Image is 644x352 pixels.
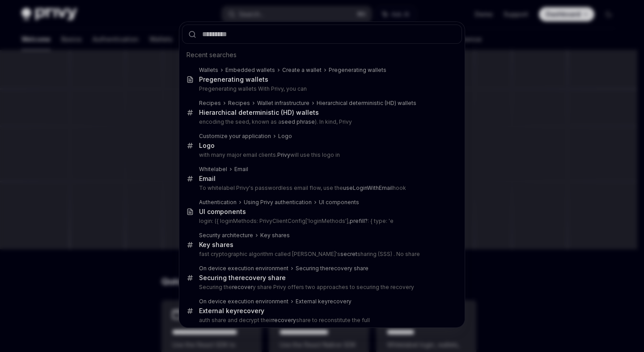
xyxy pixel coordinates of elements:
div: Recipes [199,100,221,107]
div: Key shares [199,241,233,249]
div: Logo [199,142,215,150]
div: Logo [278,133,292,140]
span: Recent searches [186,50,237,59]
div: Using Privy authentication [244,199,312,206]
div: Email [234,166,248,173]
p: To whitelabel Privy's passwordless email flow, use the hook [199,184,443,192]
div: Security architecture [199,232,253,239]
div: Recipes [228,100,250,107]
div: UI components [199,208,246,216]
p: with many major email clients. will use this logo in [199,151,443,159]
div: Embedded wallets [225,67,275,74]
div: External key [199,307,264,315]
div: On device execution environment [199,298,288,305]
p: auth share and decrypt their share to reconstitute the full [199,317,443,324]
p: Securing the y share Privy offers two approaches to securing the recovery [199,284,443,291]
p: Pregenerating wallets With Privy, you can [199,85,443,92]
div: Authentication [199,199,237,206]
div: On device execution environment [199,265,288,272]
p: fast cryptographic algorithm called [PERSON_NAME]'s sharing (SSS) . No share [199,251,443,258]
div: Pregenerating wallets [329,67,386,74]
div: Hierarchical deterministic (HD) wallets [317,100,416,107]
div: Whitelabel [199,166,227,173]
p: login: ({ loginMethods: PrivyClientConfig['loginMethods'], : { type: 'e [199,218,443,225]
b: Privy [277,151,290,158]
b: useLoginWithEmail [343,184,393,191]
b: recover [329,265,349,272]
div: UI components [319,199,359,206]
b: secret [340,251,357,257]
div: Wallet infrastructure [257,100,309,107]
b: recovery [272,317,296,323]
div: Create a wallet [282,67,322,74]
div: Securing the y share [199,274,286,282]
div: Key shares [260,232,290,239]
div: Hierarchical deterministic (HD) wallets [199,109,319,117]
b: seed phrase [281,118,315,125]
div: Email [199,175,216,183]
b: Prege [199,75,217,83]
div: nerating wallets [199,75,268,84]
div: Wallets [199,67,218,74]
b: recover [239,274,263,281]
b: recover [232,284,253,290]
b: recovery [237,307,264,314]
b: recovery [328,298,352,305]
div: Securing the y share [296,265,369,272]
p: encoding the seed, known as a ). In kind, Privy [199,118,443,126]
div: Customize your application [199,133,271,140]
div: External key [296,298,352,305]
b: prefill? [350,218,368,224]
